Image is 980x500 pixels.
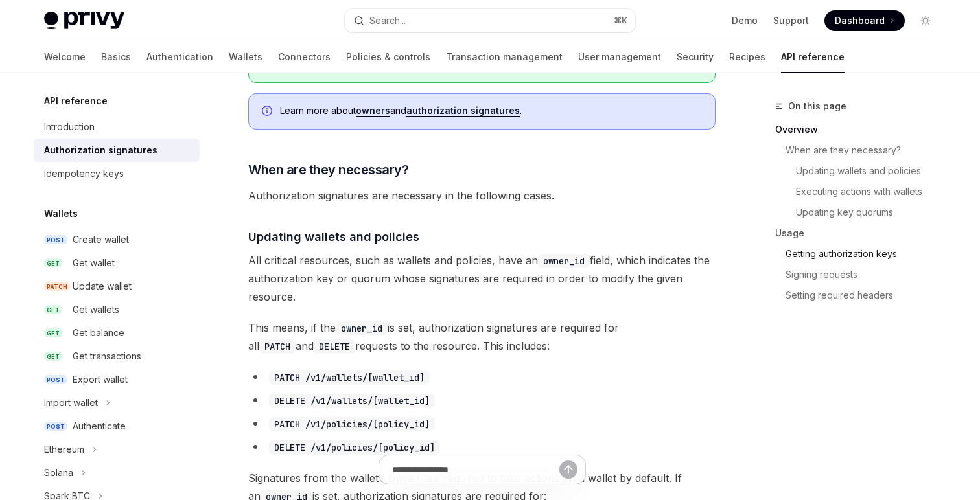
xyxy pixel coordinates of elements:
span: POST [44,235,67,245]
div: Import wallet [44,395,98,411]
span: POST [44,422,67,431]
a: Introduction [34,115,200,139]
button: Toggle dark mode [915,10,936,31]
span: Updating wallets and policies [248,228,419,245]
code: DELETE /v1/policies/[policy_id] [269,440,440,455]
div: Get balance [73,325,124,341]
a: Authentication [146,41,213,73]
div: Ethereum [44,442,84,457]
span: Authorization signatures are necessary in the following cases. [248,187,716,205]
span: On this page [788,98,846,114]
code: PATCH [259,339,296,354]
div: Get transactions [73,348,141,364]
a: Overview [775,119,946,140]
div: Authorization signatures [44,142,157,158]
a: Demo [732,14,758,27]
a: Support [773,14,809,27]
a: POSTAuthenticate [34,415,200,438]
div: Update wallet [73,278,132,294]
a: Welcome [44,41,86,73]
a: Connectors [278,41,331,73]
div: Idempotency keys [44,166,124,181]
span: GET [44,305,62,315]
code: DELETE [314,339,355,354]
span: GET [44,352,62,361]
a: Usage [775,223,946,244]
div: Export wallet [73,372,128,387]
a: Executing actions with wallets [796,181,946,202]
h5: Wallets [44,206,78,222]
a: authorization signatures [406,105,520,117]
code: PATCH /v1/policies/[policy_id] [269,417,435,431]
div: Create wallet [73,232,129,247]
span: This means, if the is set, authorization signatures are required for all and requests to the reso... [248,319,716,355]
a: Wallets [229,41,262,73]
a: Security [677,41,714,73]
div: Authenticate [73,418,126,434]
a: Getting authorization keys [786,244,946,264]
span: ⌘ K [614,16,627,26]
span: GET [44,258,62,268]
a: POSTCreate wallet [34,228,200,251]
a: Signing requests [786,264,946,285]
code: PATCH /v1/wallets/[wallet_id] [269,370,430,385]
a: Idempotency keys [34,162,200,185]
img: light logo [44,12,124,30]
div: Get wallets [73,302,119,317]
a: User management [578,41,661,73]
a: Policies & controls [346,41,430,73]
div: Search... [369,13,406,28]
a: Recipes [729,41,765,73]
svg: Info [262,106,275,119]
span: GET [44,328,62,338]
button: Search...⌘K [345,9,635,32]
code: DELETE /v1/wallets/[wallet_id] [269,394,435,408]
a: GETGet wallets [34,298,200,321]
code: owner_id [538,254,590,268]
a: API reference [781,41,845,73]
a: GETGet balance [34,321,200,345]
a: Updating wallets and policies [796,161,946,181]
a: Updating key quorums [796,202,946,223]
a: GETGet transactions [34,345,200,368]
span: When are they necessary? [248,161,408,179]
span: PATCH [44,282,70,291]
div: Introduction [44,119,95,135]
span: Learn more about and . [280,104,702,117]
a: owners [356,105,390,117]
a: Basics [101,41,131,73]
span: POST [44,375,67,385]
span: All critical resources, such as wallets and policies, have an field, which indicates the authoriz... [248,251,716,306]
a: POSTExport wallet [34,368,200,391]
div: Solana [44,465,73,481]
a: GETGet wallet [34,251,200,275]
a: Authorization signatures [34,139,200,162]
a: Transaction management [446,41,563,73]
h5: API reference [44,93,108,109]
a: When are they necessary? [786,140,946,161]
a: Setting required headers [786,285,946,306]
a: PATCHUpdate wallet [34,275,200,298]
code: owner_id [336,321,388,335]
a: Dashboard [824,10,905,31]
div: Get wallet [73,255,115,271]
button: Send message [559,460,577,479]
span: Dashboard [835,14,885,27]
